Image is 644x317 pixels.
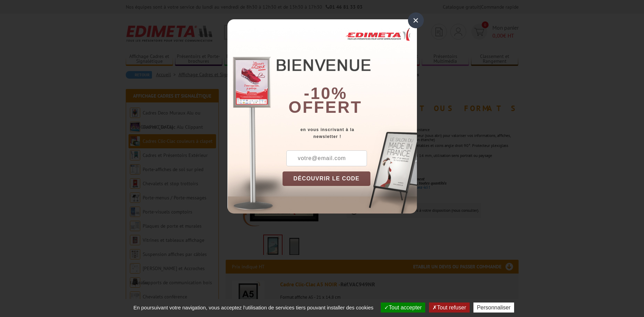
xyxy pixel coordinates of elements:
[283,171,371,186] button: DÉCOUVRIR LE CODE
[429,303,469,313] button: Tout refuser
[130,305,377,310] span: En poursuivant votre navigation, vous acceptez l'utilisation de services tiers pouvant installer ...
[381,303,425,313] button: Tout accepter
[304,84,347,102] b: -10%
[283,126,417,140] div: en vous inscrivant à la newsletter !
[408,12,424,28] div: ×
[286,150,367,166] input: votre@email.com
[473,303,514,313] button: Personnaliser (fenêtre modale)
[288,98,362,116] font: offert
